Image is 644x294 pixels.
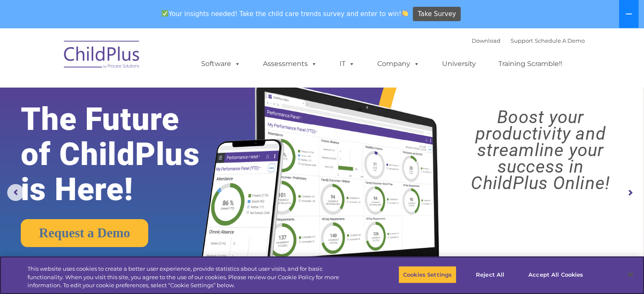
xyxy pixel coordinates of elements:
[490,55,571,72] a: Training Scramble!!
[118,91,154,97] span: Phone number
[524,266,588,283] button: Accept All Cookies
[21,219,148,247] a: Request a Demo
[331,55,363,72] a: IT
[21,102,227,207] rs-layer: The Future of ChildPlus is Here!
[472,37,500,44] a: Download
[434,55,484,72] a: University
[118,56,144,62] span: Last name
[511,37,533,44] a: Support
[162,10,168,16] img: ✅
[398,266,456,283] button: Cookies Settings
[445,109,636,191] rs-layer: Boost your productivity and streamline your success in ChildPlus Online!
[60,35,144,77] img: ChildPlus by Procare Solutions
[193,55,249,72] a: Software
[158,5,412,22] span: Your insights needed! Take the child care trends survey and enter to win!
[28,265,354,290] div: This website uses cookies to create a better user experience, provide statistics about user visit...
[413,7,461,22] a: Take Survey
[254,55,326,72] a: Assessments
[535,37,585,44] a: Schedule A Demo
[369,55,428,72] a: Company
[621,265,640,284] button: Close
[418,7,456,22] span: Take Survey
[464,266,517,283] button: Reject All
[472,37,585,44] font: |
[402,10,408,16] img: 👏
